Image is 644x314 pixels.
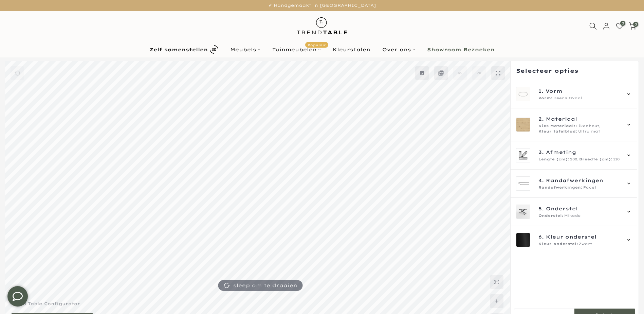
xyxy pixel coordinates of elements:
span: 0 [620,21,625,26]
span: 0 [633,22,638,27]
b: Showroom Bezoeken [427,47,495,52]
a: Kleurstalen [327,46,376,54]
a: 0 [629,22,636,30]
a: Showroom Bezoeken [421,46,500,54]
a: Over ons [376,46,421,54]
span: Populair [305,42,328,48]
a: Meubels [224,46,266,54]
iframe: toggle-frame [1,279,35,313]
p: ✔ Handgemaakt in [GEOGRAPHIC_DATA] [8,2,636,9]
a: Zelf samenstellen [144,43,224,55]
a: TuinmeubelenPopulair [266,46,327,54]
b: Zelf samenstellen [150,47,208,52]
a: 0 [616,22,623,30]
img: trend-table [292,11,352,41]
